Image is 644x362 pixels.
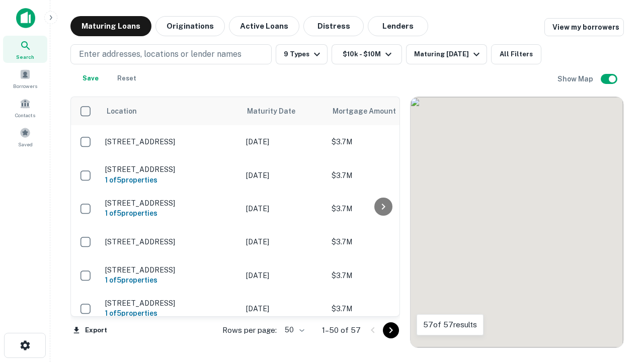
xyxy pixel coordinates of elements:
[70,323,110,338] button: Export
[246,270,321,281] p: [DATE]
[105,237,236,246] p: [STREET_ADDRESS]
[18,140,33,148] span: Saved
[557,73,595,84] h6: Show Map
[16,8,35,28] img: capitalize-icon.png
[105,174,236,186] h6: 1 of 5 properties
[491,44,541,64] button: All Filters
[3,65,47,92] a: Borrowers
[222,324,277,336] p: Rows per page:
[3,123,47,150] a: Saved
[332,236,432,247] p: $3.7M
[594,249,644,298] iframe: Chat Widget
[70,16,151,36] button: Maturing Loans
[406,44,487,64] button: Maturing [DATE]
[544,18,624,36] a: View my borrowers
[332,170,432,181] p: $3.7M
[105,265,236,275] p: [STREET_ADDRESS]
[281,323,306,337] div: 50
[246,136,321,147] p: [DATE]
[105,275,236,286] h6: 1 of 5 properties
[155,16,225,36] button: Originations
[332,44,402,64] button: $10k - $10M
[411,97,623,347] div: 0 0
[332,203,432,214] p: $3.7M
[303,16,364,36] button: Distress
[111,68,143,88] button: Reset
[332,270,432,281] p: $3.7M
[414,48,482,60] div: Maturing [DATE]
[105,165,236,174] p: [STREET_ADDRESS]
[246,303,321,314] p: [DATE]
[246,236,321,247] p: [DATE]
[15,111,35,119] span: Contacts
[106,105,137,117] span: Location
[16,53,34,61] span: Search
[105,137,236,146] p: [STREET_ADDRESS]
[368,16,428,36] button: Lenders
[70,44,272,64] button: Enter addresses, locations or lender names
[100,97,241,125] th: Location
[13,82,37,90] span: Borrowers
[105,308,236,319] h6: 1 of 5 properties
[333,105,409,117] span: Mortgage Amount
[74,68,107,88] button: Save your search to get updates of matches that match your search criteria.
[3,36,47,63] a: Search
[79,48,242,60] p: Enter addresses, locations or lender names
[247,105,308,117] span: Maturity Date
[229,16,299,36] button: Active Loans
[423,319,477,331] p: 57 of 57 results
[3,94,47,121] a: Contacts
[383,322,399,338] button: Go to next page
[332,136,432,147] p: $3.7M
[322,324,361,336] p: 1–50 of 57
[241,97,327,125] th: Maturity Date
[105,208,236,219] h6: 1 of 5 properties
[276,44,328,64] button: 9 Types
[105,199,236,208] p: [STREET_ADDRESS]
[246,203,321,214] p: [DATE]
[332,303,432,314] p: $3.7M
[246,170,321,181] p: [DATE]
[327,97,437,125] th: Mortgage Amount
[105,299,236,308] p: [STREET_ADDRESS]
